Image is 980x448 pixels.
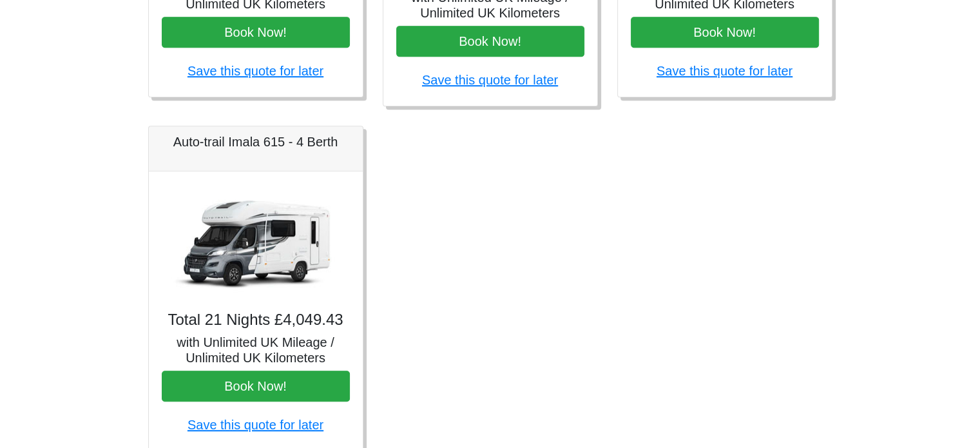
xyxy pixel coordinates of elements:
[162,371,350,402] button: Book Now!
[162,335,350,365] h5: with Unlimited UK Mileage / Unlimited UK Kilometers
[187,418,323,432] a: Save this quote for later
[162,311,350,329] h4: Total 21 Nights £4,049.43
[162,134,350,150] h5: Auto-trail Imala 615 - 4 Berth
[166,184,346,300] img: Auto-trail Imala 615 - 4 Berth
[631,17,819,48] button: Book Now!
[396,26,584,57] button: Book Now!
[422,73,558,87] a: Save this quote for later
[162,17,350,48] button: Book Now!
[187,64,323,78] a: Save this quote for later
[657,64,793,78] a: Save this quote for later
